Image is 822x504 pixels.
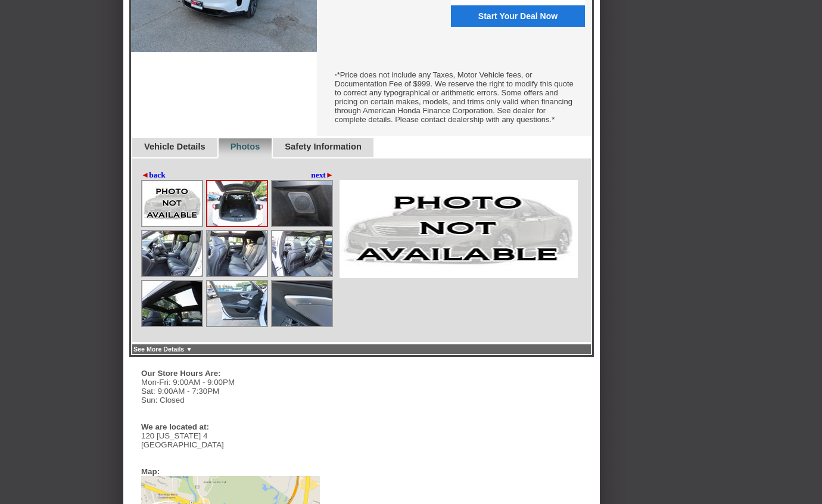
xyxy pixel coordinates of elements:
img: Image.aspx [272,231,332,276]
a: ◄back [141,170,166,180]
a: Safety Information [285,142,362,151]
img: Image.aspx [272,181,332,226]
span: ◄ [141,170,149,179]
img: Image.aspx [207,181,267,226]
a: Vehicle Details [144,142,205,151]
img: Image.aspx [272,281,332,326]
font: *Price does not include any Taxes, Motor Vehicle fees, or Documentation Fee of $999. We reserve t... [335,70,574,124]
img: Image.aspx [142,231,202,276]
div: We are located at: [141,422,314,431]
img: Image.aspx [142,181,202,226]
img: Image.aspx [142,281,202,326]
img: Image.aspx [207,231,267,276]
img: Image.aspx [207,281,267,326]
a: Photos [231,142,260,151]
div: 120 [US_STATE] 4 [GEOGRAPHIC_DATA] [141,431,320,449]
span: ► [326,170,334,179]
a: next► [311,170,334,180]
div: Map: [141,467,160,476]
div: Mon-Fri: 9:00AM - 9:00PM Sat: 9:00AM - 7:30PM Sun: Closed [141,378,320,405]
div: Our Store Hours Are: [141,369,314,378]
a: See More Details ▼ [133,346,192,353]
span: Start Your Deal Now [457,11,578,21]
img: Image.aspx [340,180,578,278]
